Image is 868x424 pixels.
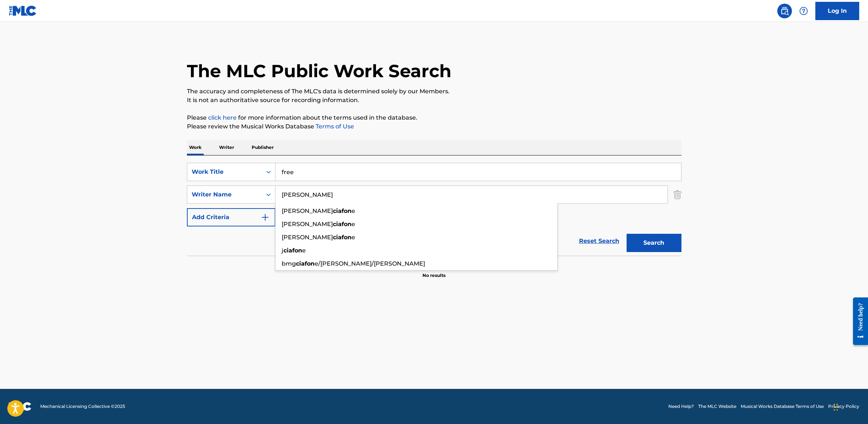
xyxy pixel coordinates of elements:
[192,168,258,176] div: Work Title
[208,114,237,121] a: click here
[834,396,838,418] div: Drag
[249,140,276,155] p: Publisher
[187,96,681,105] p: It is not an authoritative source for recording information.
[187,163,681,256] form: Search Form
[282,207,333,214] span: [PERSON_NAME]
[627,234,681,252] button: Search
[848,292,868,351] iframe: Resource Center
[187,60,451,82] h1: The MLC Public Work Search
[352,207,355,214] span: e
[187,113,681,122] p: Please for more information about the terms used in the database.
[777,4,792,18] a: Public Search
[282,247,283,254] span: j
[9,402,31,411] img: logo
[815,2,859,20] a: Log In
[831,389,868,424] iframe: Chat Widget
[352,234,355,241] span: e
[333,207,352,214] strong: ciafon
[314,123,354,130] a: Terms of Use
[40,403,125,410] span: Mechanical Licensing Collective © 2025
[9,5,37,16] img: MLC Logo
[283,247,302,254] strong: ciafon
[780,7,789,15] img: search
[187,140,204,155] p: Work
[828,403,859,410] a: Privacy Policy
[187,208,275,226] button: Add Criteria
[668,403,694,410] a: Need Help?
[422,263,446,279] p: No results
[282,260,296,267] span: bmg
[575,233,623,249] a: Reset Search
[217,140,236,155] p: Writer
[315,260,425,267] span: e/[PERSON_NAME]/[PERSON_NAME]
[187,122,681,131] p: Please review the Musical Works Database
[698,403,736,410] a: The MLC Website
[799,7,808,15] img: help
[352,221,355,228] span: e
[282,221,333,228] span: [PERSON_NAME]
[261,213,270,222] img: 9d2ae6d4665cec9f34b9.svg
[673,185,681,204] img: Delete Criterion
[741,403,824,410] a: Musical Works Database Terms of Use
[192,190,258,199] div: Writer Name
[796,4,811,18] div: Help
[296,260,315,267] strong: ciafon
[333,221,352,228] strong: ciafon
[333,234,352,241] strong: ciafon
[282,234,333,241] span: [PERSON_NAME]
[302,247,306,254] span: e
[187,87,681,96] p: The accuracy and completeness of The MLC's data is determined solely by our Members.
